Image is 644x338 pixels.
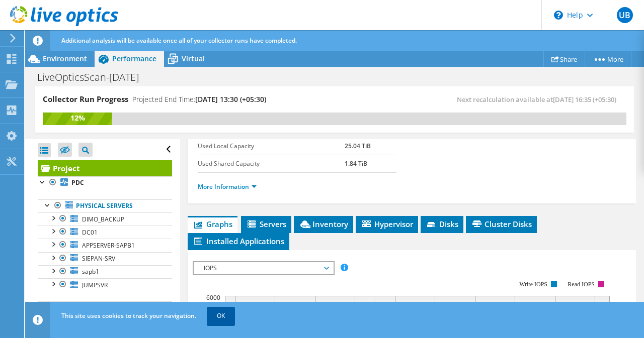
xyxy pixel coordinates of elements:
label: Used Shared Capacity [198,159,345,169]
a: DIMO_BACKUP [38,212,172,226]
a: SIEPAN-SRV [38,252,172,265]
span: Performance [112,54,156,63]
a: PDC [38,176,172,189]
span: Graphs [193,219,232,229]
span: Installed Applications [193,236,284,246]
span: Disks [426,219,458,229]
a: More Information [198,182,257,191]
span: [DATE] 16:35 (+05:30) [553,95,616,104]
label: Used Local Capacity [198,141,345,151]
span: DIMO_BACKUP [82,215,124,223]
a: More [585,51,631,67]
text: Read IOPS [568,281,595,288]
span: Next recalculation available at [457,95,621,104]
span: JUMPSVR [82,281,108,289]
span: Environment [43,54,87,63]
a: Project [38,160,172,176]
text: Write IOPS [519,281,547,288]
span: Cluster Disks [471,219,532,229]
span: This site uses cookies to track your navigation. [61,311,196,320]
h4: Projected End Time: [132,94,266,105]
svg: \n [554,11,563,20]
b: 1.84 TiB [345,159,367,168]
span: DC01 [82,228,98,237]
text: 6000 [206,293,220,302]
b: PDC [71,178,84,187]
span: IOPS [199,262,328,274]
span: Additional analysis will be available once all of your collector runs have completed. [61,36,297,45]
span: APPSERVER-SAPB1 [82,241,135,250]
a: JUMPSVR [38,278,172,291]
a: APPSERVER-SAPB1 [38,239,172,252]
h1: LiveOpticsScan-[DATE] [33,72,154,83]
span: Inventory [299,219,348,229]
div: 12% [43,112,112,124]
span: Hypervisor [361,219,413,229]
span: Servers [246,219,286,229]
a: Physical Servers [38,199,172,212]
span: [DATE] 13:30 (+05:30) [195,94,266,104]
span: SIEPAN-SRV [82,254,115,263]
a: Share [543,51,585,67]
span: UB [617,7,633,23]
a: OK [207,307,235,325]
a: sapb1 [38,265,172,278]
a: DC01 [38,226,172,239]
span: sapb1 [82,267,99,276]
b: 25.04 TiB [345,142,371,150]
span: Virtual [182,54,205,63]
